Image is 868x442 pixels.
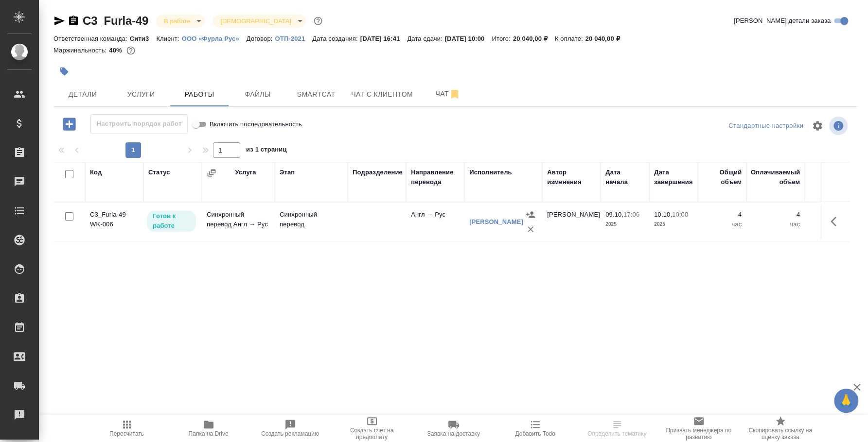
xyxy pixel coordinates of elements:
p: 4 [751,210,800,220]
p: ООО «Фурла Рус» [182,35,247,42]
div: Подразделение [353,168,403,177]
p: Итого: [492,35,513,42]
button: Добавить тэг [53,61,75,82]
span: 🙏 [838,391,854,411]
div: Автор изменения [547,168,596,187]
div: В работе [213,15,305,28]
div: Статус [148,168,170,177]
button: [DEMOGRAPHIC_DATA] [217,17,294,25]
p: Готов к работе [153,211,190,231]
p: 2 500 [810,210,849,220]
td: C3_Furla-49-WK-006 [85,205,143,239]
span: [PERSON_NAME] детали заказа [734,16,831,26]
p: [DATE] 16:41 [360,35,407,42]
p: ОТП-2021 [275,35,312,42]
a: ООО «Фурла Рус» [182,34,247,42]
span: Настроить таблицу [806,114,829,137]
button: Скопировать ссылку для ЯМессенджера [53,15,65,27]
div: Дата завершения [654,168,693,187]
span: Посмотреть информацию [829,117,850,135]
p: 10:00 [672,211,688,218]
p: 20 040,00 ₽ [513,35,555,42]
td: Синхронный перевод Англ → Рус [202,205,275,239]
a: ОТП-2021 [275,34,312,42]
p: час [703,220,742,229]
a: C3_Furla-49 [83,14,148,27]
p: Синхронный перевод [280,210,343,229]
span: из 1 страниц [246,144,287,158]
p: Дата создания: [312,35,360,42]
div: split button [726,119,806,134]
p: Дата сдачи: [407,35,444,42]
span: Услуги [118,88,164,101]
div: Услуга [235,168,256,177]
span: Работы [176,88,223,101]
td: Англ → Рус [406,205,464,239]
p: 40% [109,47,124,54]
p: 2025 [654,220,693,229]
p: Маржинальность: [53,47,109,54]
button: 🙏 [834,389,858,413]
button: Здесь прячутся важные кнопки [825,210,848,233]
p: 17:06 [623,211,639,218]
button: 10000.00 RUB; [124,44,137,57]
div: Оплачиваемый объем [751,168,800,187]
span: Чат [425,88,471,100]
button: Добавить работу [56,114,83,134]
button: Сгруппировать [207,168,216,178]
div: В работе [156,15,205,28]
div: Исполнитель [469,168,512,177]
div: Дата начала [605,168,644,187]
button: Удалить [523,222,538,237]
button: Доп статусы указывают на важность/срочность заказа [312,15,324,27]
button: Назначить [523,207,538,222]
p: 09.10, [605,211,623,218]
td: [PERSON_NAME] [542,205,601,239]
span: Чат с клиентом [351,88,413,101]
p: 4 [703,210,742,220]
p: 20 040,00 ₽ [585,35,627,42]
p: RUB [810,220,849,229]
div: Этап [280,168,295,177]
p: Сити3 [130,35,157,42]
div: Исполнитель может приступить к работе [146,210,197,233]
p: [DATE] 10:00 [445,35,492,42]
span: Детали [59,88,106,101]
p: час [751,220,800,229]
div: Код [90,168,102,177]
p: 10.10, [654,211,672,218]
button: Скопировать ссылку [68,15,79,27]
div: Направление перевода [411,168,460,187]
span: Файлы [234,88,281,101]
a: [PERSON_NAME] [469,218,523,225]
div: Общий объем [703,168,742,187]
p: Договор: [247,35,275,42]
span: Smartcat [293,88,339,101]
p: 2025 [605,220,644,229]
p: К оплате: [555,35,585,42]
svg: Отписаться [449,88,461,100]
span: Включить последовательность [210,119,302,129]
p: Ответственная команда: [53,35,130,42]
button: В работе [161,17,193,25]
p: Клиент: [156,35,181,42]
